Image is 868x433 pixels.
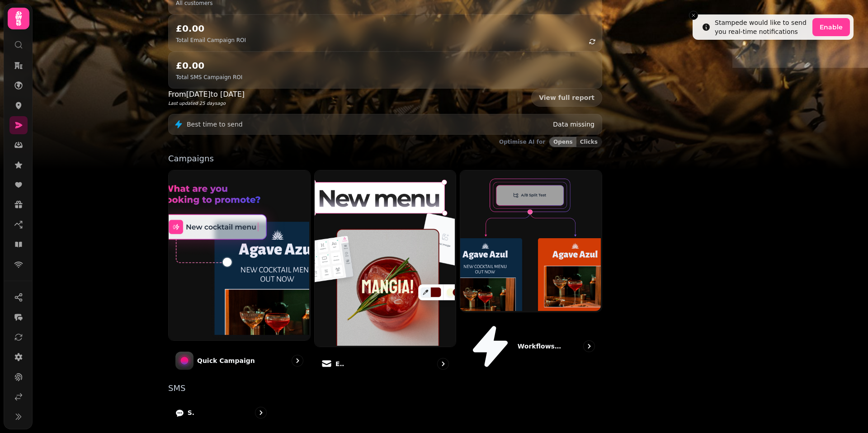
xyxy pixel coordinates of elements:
[188,408,194,417] p: SMS
[715,18,809,36] div: Stampede would like to send you real-time notifications
[168,155,602,163] p: Campaigns
[439,359,448,368] svg: go to
[314,170,457,377] a: EmailEmail
[335,359,344,368] p: Email
[531,89,602,107] a: View full report
[314,169,455,346] img: Email
[256,408,265,417] svg: go to
[168,400,274,426] a: SMS
[518,342,563,351] p: Workflows (coming soon)
[499,138,545,146] p: Optimise AI for
[553,120,594,129] p: Data missing
[187,120,243,129] p: Best time to send
[585,342,594,351] svg: go to
[585,34,600,49] button: refresh
[293,356,302,365] svg: go to
[176,22,246,35] h2: £0.00
[459,169,601,311] img: Workflows (coming soon)
[689,11,698,20] button: Close toast
[176,37,246,44] p: Total Email Campaign ROI
[197,356,255,365] p: Quick Campaign
[460,170,602,377] a: Workflows (coming soon)Workflows (coming soon)
[168,169,309,339] img: Quick Campaign
[176,74,242,81] p: Total SMS Campaign ROI
[168,384,602,392] p: SMS
[553,139,573,145] span: Opens
[176,59,242,72] h2: £0.00
[168,100,245,107] p: Last updated 25 days ago
[168,170,311,377] a: Quick CampaignQuick Campaign
[168,89,245,100] p: From [DATE] to [DATE]
[576,137,602,147] button: Clicks
[812,18,850,36] button: Enable
[549,137,576,147] button: Opens
[580,139,598,145] span: Clicks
